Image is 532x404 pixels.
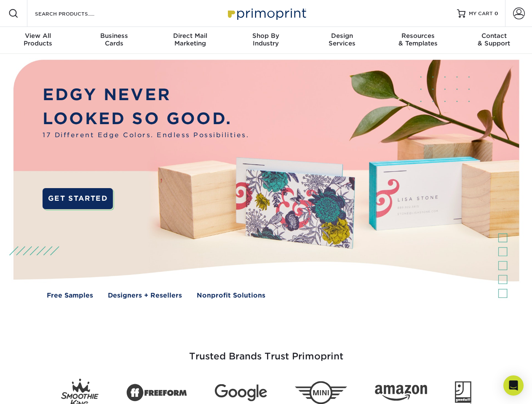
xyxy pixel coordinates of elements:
h3: Trusted Brands Trust Primoprint [20,331,513,372]
a: Designers + Resellers [108,291,182,300]
a: Shop ByIndustry [228,27,304,54]
img: Goodwill [455,381,471,404]
p: EDGY NEVER [43,83,249,107]
img: Amazon [375,385,427,401]
span: 17 Different Edge Colors. Endless Possibilities. [43,130,249,140]
a: DesignServices [304,27,380,54]
p: LOOKED SO GOOD. [43,107,249,131]
img: Google [215,384,267,401]
a: GET STARTED [43,188,113,209]
span: 0 [495,11,498,16]
a: Nonprofit Solutions [197,291,265,300]
span: Design [304,32,380,40]
span: Direct Mail [152,32,228,40]
input: SEARCH PRODUCTS..... [34,8,116,19]
div: Services [304,32,380,47]
img: Primoprint [224,4,308,22]
span: Contact [456,32,532,40]
div: & Templates [380,32,456,47]
a: Resources& Templates [380,27,456,54]
div: Cards [76,32,152,47]
a: Direct MailMarketing [152,27,228,54]
div: Industry [228,32,304,47]
div: Open Intercom Messenger [503,375,524,396]
span: MY CART [469,10,493,17]
div: Marketing [152,32,228,47]
a: Contact& Support [456,27,532,54]
span: Resources [380,32,456,40]
div: & Support [456,32,532,47]
a: Free Samples [47,291,93,300]
a: BusinessCards [76,27,152,54]
span: Shop By [228,32,304,40]
span: Business [76,32,152,40]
